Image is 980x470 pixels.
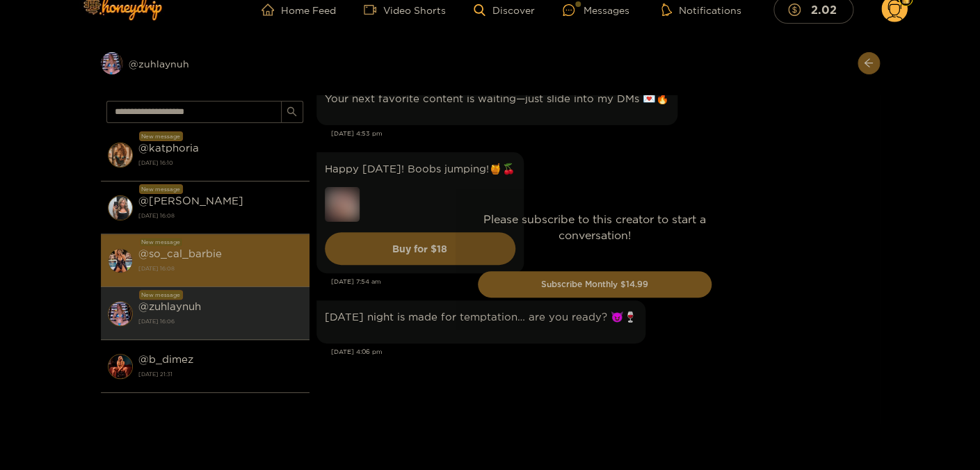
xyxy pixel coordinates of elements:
a: Video Shorts [364,3,446,16]
a: Home Feed [262,3,336,16]
p: Please subscribe to this creator to start a conversation! [478,211,712,243]
strong: [DATE] 21:31 [138,368,303,380]
span: search [287,106,297,118]
strong: [DATE] 16:08 [138,262,303,275]
img: conversation [108,248,133,273]
div: @zuhlaynuh [101,52,310,74]
img: conversation [108,301,133,326]
strong: @ b_dimez [138,353,193,365]
strong: [DATE] 16:08 [138,209,303,222]
img: conversation [108,143,133,168]
strong: @ so_cal_barbie [138,248,222,259]
span: home [262,3,281,16]
div: New message [139,184,183,194]
strong: @ zuhlaynuh [138,300,201,312]
strong: @ [PERSON_NAME] [138,195,243,206]
button: Subscribe Monthly $14.99 [478,271,712,298]
strong: [DATE] 16:06 [138,315,303,327]
span: dollar [788,3,808,16]
mark: 2.02 [809,2,839,17]
span: video-camera [364,3,383,16]
a: Discover [474,4,534,16]
button: Notifications [657,3,746,17]
strong: [DATE] 16:10 [138,156,303,169]
div: Messages [563,2,629,18]
button: search [281,101,303,123]
span: arrow-left [863,58,874,70]
img: conversation [108,354,133,379]
strong: @ katphoria [138,142,199,154]
div: New message [139,131,183,141]
div: New message [139,290,183,300]
img: conversation [108,195,133,220]
div: New message [139,237,183,247]
button: arrow-left [858,52,880,74]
